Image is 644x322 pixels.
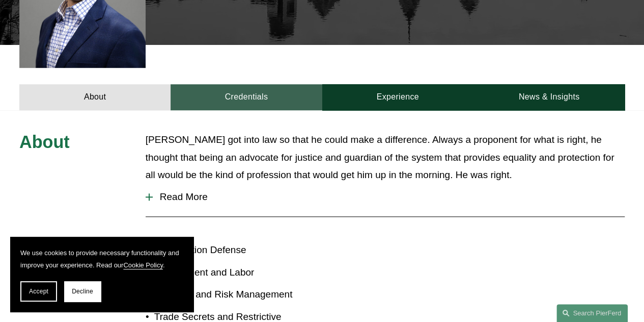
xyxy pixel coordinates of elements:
a: About [19,84,171,110]
p: Employment and Labor [154,264,322,281]
button: Decline [64,281,101,302]
section: Cookie banner [10,237,193,312]
a: Search this site [556,304,628,322]
span: Decline [72,288,93,295]
a: Credentials [171,84,322,110]
a: Cookie Policy [123,261,163,269]
a: Experience [322,84,473,110]
p: [PERSON_NAME] got into law so that he could make a difference. Always a proponent for what is rig... [146,131,625,184]
button: Read More [146,184,625,210]
button: Accept [20,281,57,302]
span: Accept [29,288,48,295]
span: About [19,132,70,152]
p: Class Action Defense [154,241,322,259]
a: News & Insights [473,84,625,110]
span: Read More [153,191,625,203]
p: Litigation and Risk Management [154,286,322,303]
p: We use cookies to provide necessary functionality and improve your experience. Read our . [20,247,183,271]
